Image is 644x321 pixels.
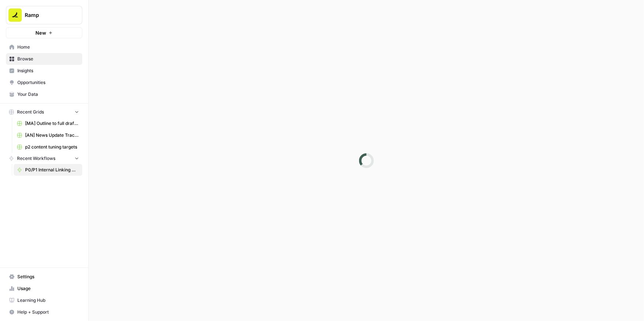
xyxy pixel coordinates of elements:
[14,129,82,141] a: [AN] News Update Tracker
[17,91,79,98] span: Your Data
[17,56,79,62] span: Browse
[17,309,79,315] span: Help + Support
[6,6,82,24] button: Workspace: Ramp
[25,132,79,139] span: [AN] News Update Tracker
[17,109,44,115] span: Recent Grids
[6,65,82,77] a: Insights
[6,153,82,164] button: Recent Workflows
[6,77,82,88] a: Opportunities
[6,41,82,53] a: Home
[6,107,82,118] button: Recent Grids
[25,11,69,19] span: Ramp
[17,67,79,74] span: Insights
[17,155,55,162] span: Recent Workflows
[6,27,82,38] button: New
[17,285,79,292] span: Usage
[25,167,79,173] span: P0/P1 Internal Linking Workflow
[25,120,79,127] span: [MA] Outline to full draft generator_WIP Grid
[17,273,79,280] span: Settings
[14,164,82,176] a: P0/P1 Internal Linking Workflow
[6,283,82,294] a: Usage
[6,88,82,100] a: Your Data
[8,8,22,22] img: Ramp Logo
[17,297,79,304] span: Learning Hub
[17,79,79,86] span: Opportunities
[17,44,79,50] span: Home
[6,294,82,306] a: Learning Hub
[6,271,82,283] a: Settings
[35,29,46,36] span: New
[14,118,82,129] a: [MA] Outline to full draft generator_WIP Grid
[14,141,82,153] a: p2 content tuning targets
[25,144,79,150] span: p2 content tuning targets
[6,306,82,318] button: Help + Support
[6,53,82,65] a: Browse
